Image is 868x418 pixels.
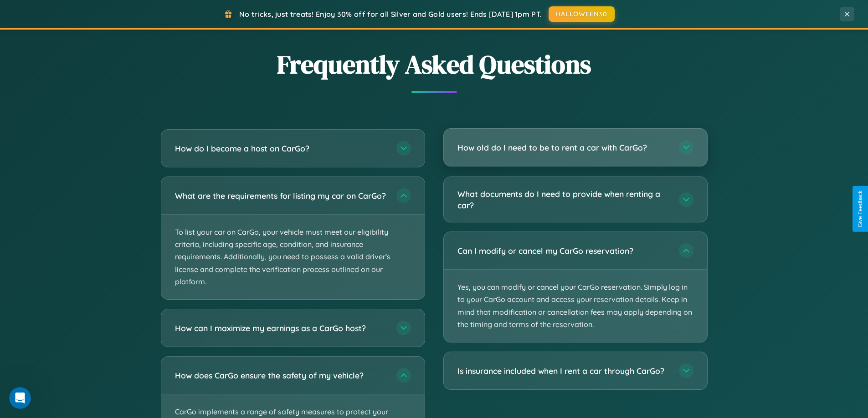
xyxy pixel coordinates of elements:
h3: How does CarGo ensure the safety of my vehicle? [175,370,387,381]
h3: What are the requirements for listing my car on CarGo? [175,190,387,201]
p: To list your car on CarGo, your vehicle must meet our eligibility criteria, including specific ag... [161,215,425,299]
h3: Is insurance included when I rent a car through CarGo? [457,365,670,377]
p: Yes, you can modify or cancel your CarGo reservation. Simply log in to your CarGo account and acc... [444,270,707,342]
h3: Can I modify or cancel my CarGo reservation? [457,245,670,257]
h3: How can I maximize my earnings as a CarGo host? [175,322,387,334]
iframe: Intercom live chat [9,387,31,409]
button: HALLOWEEN30 [549,6,615,22]
h3: How do I become a host on CarGo? [175,143,387,154]
h3: How old do I need to be to rent a car with CarGo? [457,142,670,153]
h3: What documents do I need to provide when renting a car? [457,188,670,211]
div: Give Feedback [857,191,863,227]
h2: Frequently Asked Questions [161,47,708,82]
span: No tricks, just treats! Enjoy 30% off for all Silver and Gold users! Ends [DATE] 1pm PT. [239,10,542,19]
